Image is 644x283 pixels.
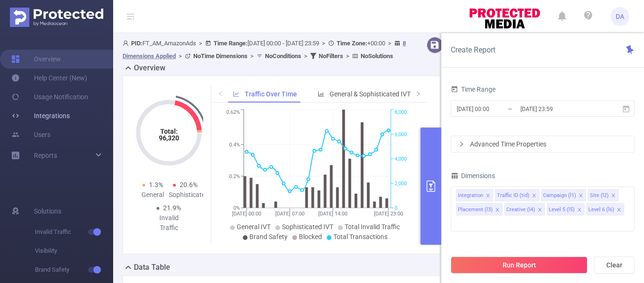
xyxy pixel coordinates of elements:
span: > [319,40,328,47]
span: 21.9% [163,204,181,212]
li: Integration [456,189,493,201]
span: Total Transactions [333,233,388,240]
tspan: 8,000 [395,110,407,116]
li: Level 5 (l5) [547,203,585,215]
li: Traffic ID (tid) [495,189,539,201]
li: Placement (l3) [456,203,503,215]
i: icon: close [617,207,621,213]
div: icon: rightAdvanced Time Properties [451,136,634,152]
span: Reports [34,152,57,159]
span: > [248,52,256,60]
div: Site (l2) [590,189,609,202]
h2: Overview [134,62,165,74]
tspan: 0% [233,205,240,211]
i: icon: close [532,193,537,199]
tspan: 2,000 [395,180,407,187]
i: icon: bar-chart [318,91,324,97]
div: Creative (l4) [506,204,535,216]
input: Start date [456,103,532,115]
input: End date [520,103,596,115]
span: Total Invalid Traffic [345,223,400,231]
i: icon: close [611,193,616,199]
b: No Conditions [265,52,301,60]
i: icon: line-chart [233,91,239,97]
div: Level 6 (l6) [588,204,614,216]
a: Users [11,125,50,144]
b: Time Zone: [337,40,367,47]
i: icon: close [578,193,583,199]
a: Integrations [11,106,70,125]
b: No Filters [319,52,343,60]
tspan: [DATE] 07:00 [275,211,305,217]
i: icon: close [537,207,542,213]
tspan: Total: [160,128,178,135]
div: Traffic ID (tid) [497,189,529,202]
a: Reports [34,146,57,165]
a: Usage Notification [11,87,88,106]
span: Create Report [451,45,495,54]
button: Run Report [451,257,587,274]
div: General [136,190,169,200]
span: Dimensions [451,172,495,180]
b: Time Range: [214,40,248,47]
span: General & Sophisticated IVT by Category [330,90,447,98]
li: Campaign (l1) [541,189,586,201]
span: Brand Safety [249,233,288,240]
tspan: 4,000 [395,156,407,162]
h2: Data Table [134,262,170,273]
tspan: 0 [395,205,397,211]
span: Traffic Over Time [245,90,297,98]
i: icon: close [577,207,582,213]
span: > [301,52,310,60]
div: Sophisticated [169,190,201,200]
img: Protected Media [10,8,103,27]
i: icon: right [415,91,421,96]
span: Brand Safety [35,260,113,279]
li: Creative (l4) [504,203,545,215]
span: Blocked [299,233,322,240]
div: Integration [458,189,483,202]
i: icon: left [218,91,223,96]
b: PID: [131,40,142,47]
span: Solutions [34,202,61,221]
span: 20.6% [180,181,198,189]
b: No Solutions [361,52,393,60]
div: Invalid Traffic [153,213,185,233]
tspan: 0.62% [226,110,240,116]
span: Visibility [35,241,113,260]
div: Level 5 (l5) [549,204,575,216]
tspan: [DATE] 14:00 [318,211,347,217]
i: icon: close [486,193,490,199]
span: > [176,52,185,60]
span: 1.3% [149,181,163,189]
li: Level 6 (l6) [586,203,624,215]
tspan: [DATE] 23:00 [374,211,403,217]
button: Clear [594,257,635,274]
tspan: 0.2% [229,173,240,180]
span: > [343,52,352,60]
a: Help Center (New) [11,69,87,87]
tspan: 0.4% [229,142,240,148]
i: icon: right [459,141,464,147]
li: Site (l2) [588,189,619,201]
a: Overview [11,50,61,69]
span: DA [616,7,624,26]
tspan: 6,000 [395,131,407,137]
i: icon: close [495,207,500,213]
span: Sophisticated IVT [282,223,333,231]
b: No Time Dimensions [193,52,248,60]
div: Placement (l3) [458,204,493,216]
div: Campaign (l1) [543,189,576,202]
tspan: 96,320 [159,134,179,142]
span: > [385,40,394,47]
tspan: [DATE] 00:00 [232,211,261,217]
i: icon: user [123,40,131,46]
span: General IVT [237,223,271,231]
span: FT_AM_AmazonAds [DATE] 00:00 - [DATE] 23:59 +00:00 [123,40,406,60]
span: Invalid Traffic [35,223,113,241]
span: > [196,40,205,47]
span: Time Range [451,86,495,93]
